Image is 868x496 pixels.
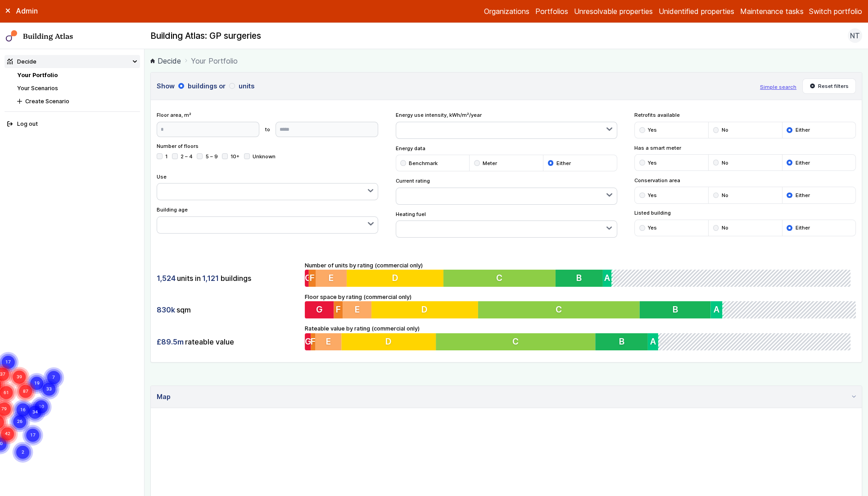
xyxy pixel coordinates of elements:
a: Decide [150,55,181,66]
button: G [305,301,334,318]
span: Listed building [634,209,856,216]
span: Conservation area [634,177,856,184]
span: NT [850,30,860,41]
div: Heating fuel [396,211,617,238]
span: A+ [662,336,674,347]
span: B [579,272,584,283]
button: B [640,301,711,318]
div: rateable value [157,333,299,350]
span: Has a smart meter [634,144,856,152]
button: Log out [5,118,140,131]
span: B [622,336,627,347]
span: C [556,304,562,315]
button: Create Scenario [14,95,140,108]
span: G [316,304,322,315]
div: Rateable value by rating (commercial only) [305,324,856,350]
div: Number of units by rating (commercial only) [305,261,856,287]
span: 1,524 [157,273,176,283]
button: C [478,301,640,318]
span: A+ [722,304,734,315]
div: Decide [7,57,36,66]
button: Simple search [760,83,796,91]
a: Unidentified properties [659,6,734,17]
button: E [316,270,347,287]
span: Your Portfolio [191,55,237,66]
div: sqm [157,301,299,318]
span: D [421,304,428,315]
span: A+ [615,272,626,283]
span: F [336,304,341,315]
summary: Decide [5,55,140,68]
form: to [157,122,378,137]
button: D [347,270,445,287]
div: Floor area, m² [157,111,378,137]
span: E [326,336,331,347]
a: Maintenance tasks [740,6,803,17]
span: E [329,272,334,283]
span: F [310,272,315,283]
span: F [311,336,316,347]
span: C [498,272,504,283]
span: 1,121 [202,273,219,283]
a: Portfolios [535,6,568,17]
button: G [305,333,311,350]
span: G [305,272,312,283]
a: Organizations [484,6,529,17]
button: A [606,270,614,287]
button: D [371,301,478,318]
button: F [311,333,316,350]
div: Use [157,173,378,201]
button: B [558,270,606,287]
span: A [653,336,659,347]
div: Current rating [396,177,617,205]
button: E [316,333,342,350]
button: B [598,333,651,350]
button: A [711,301,723,318]
div: Energy use intensity, kWh/m²/year [396,111,617,139]
h2: Building Atlas: GP surgeries [150,30,261,42]
button: A+ [722,301,723,318]
span: Retrofits available [634,111,856,119]
a: Unresolvable properties [574,6,653,17]
div: Number of floors [157,142,378,167]
a: Your Portfolio [17,72,58,78]
div: Floor space by rating (commercial only) [305,293,856,319]
span: 830k [157,305,175,315]
button: C [437,333,598,350]
div: Building age [157,206,378,234]
span: A [714,304,719,315]
div: units in buildings [157,270,299,287]
button: D [342,333,437,350]
span: A [607,272,613,283]
img: main-0bbd2752.svg [6,30,18,42]
span: B [673,304,678,315]
button: C [445,270,558,287]
button: NT [848,28,862,43]
button: A+ [662,333,663,350]
span: £89.5m [157,337,184,347]
span: E [355,304,360,315]
span: C [515,336,521,347]
h3: Show [157,81,754,91]
button: F [309,270,316,287]
span: G [305,336,312,347]
button: Reset filters [802,78,856,94]
span: D [393,272,399,283]
button: A [651,333,661,350]
button: A+ [615,270,616,287]
button: G [305,270,309,287]
a: Your Scenarios [17,85,58,92]
button: Switch portfolio [809,6,862,17]
button: F [334,301,343,318]
span: D [386,336,393,347]
summary: Map [151,386,862,408]
button: E [343,301,371,318]
div: Energy data [396,145,617,172]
